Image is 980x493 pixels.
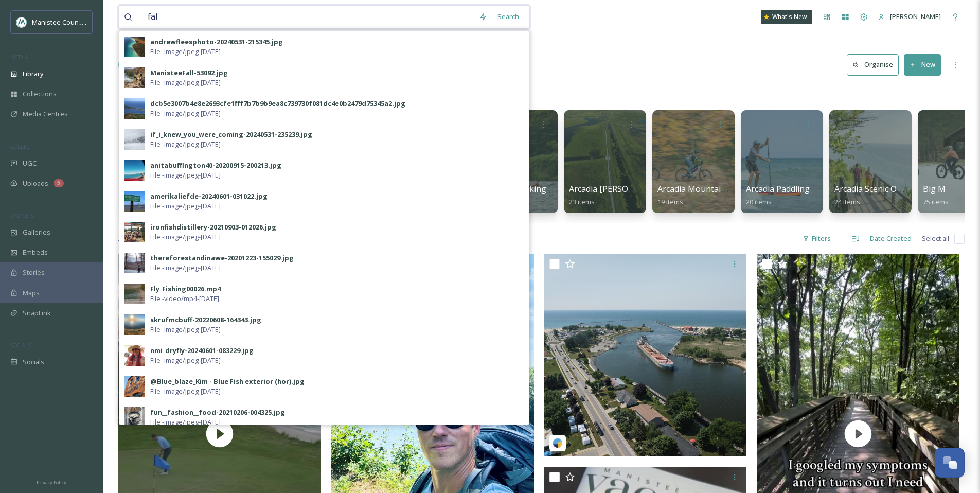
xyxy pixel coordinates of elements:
[150,417,221,427] span: File - image/jpeg - [DATE]
[150,408,285,417] div: fun__fashion__food-20210206-004325.jpg
[922,234,949,243] span: Select all
[150,68,228,78] div: ManisteeFall-53092.jpg
[890,12,941,21] span: [PERSON_NAME]
[746,183,810,195] span: Arcadia Paddling
[923,183,946,195] span: Big M
[124,407,145,428] img: 7684ebd18e23d97ec154a6230ec6af79240f8d465e3c22753531e870c7b170b7.jpg
[23,89,57,99] span: Collections
[10,212,34,219] span: WIDGETS
[124,314,145,335] img: 32d01987f105f662a320071202cea2a43146b946409879f31b484c9c3d68d90b.jpg
[657,197,683,206] span: 19 items
[16,17,27,27] img: logo.jpeg
[23,308,51,318] span: SnapLink
[834,184,926,206] a: Arcadia Scenic Overlook24 items
[124,160,145,181] img: c8bccd3dfbb7662bae4611d0668dbc5c4b813ba5b0a18c938622258bc702e73f.jpg
[150,170,221,180] span: File - image/jpeg - [DATE]
[150,356,221,365] span: File - image/jpeg - [DATE]
[797,228,836,249] div: Filters
[142,6,474,28] input: Search your library
[124,376,145,397] img: %2540Blue_blaze_Kim%2520-%2520Blue%2520Fish%2520exterior%2520%2528hor%2529.jpg
[150,99,405,109] div: dcb5e3007b4e8e2693cfe1fff7b7b9b9ea8c739730f081dc4e0b2479d75345a2.jpg
[150,139,221,149] span: File - image/jpeg - [DATE]
[150,346,254,356] div: nmi_dryfly-20240601-083229.jpg
[569,183,732,195] span: Arcadia [PERSON_NAME] Nature Preserve
[569,197,595,206] span: 23 items
[10,53,28,61] span: MEDIA
[150,161,281,170] div: anitabuffington40-20200915-200213.jpg
[150,109,221,118] span: File - image/jpeg - [DATE]
[761,10,812,24] a: What's New
[23,268,45,277] span: Stories
[847,54,904,75] a: Organise
[150,232,221,242] span: File - image/jpeg - [DATE]
[873,7,946,27] a: [PERSON_NAME]
[23,288,40,298] span: Maps
[23,248,48,257] span: Embeds
[553,438,563,448] img: snapsea-logo.png
[834,183,926,195] span: Arcadia Scenic Overlook
[150,47,221,57] span: File - image/jpeg - [DATE]
[32,17,111,27] span: Manistee County Tourism
[150,78,221,87] span: File - image/jpeg - [DATE]
[150,263,221,273] span: File - image/jpeg - [DATE]
[124,129,145,150] img: 6bd403fe065699bcab0ad28c9f85a454472c5b00acaf1ffd6b23eb446e752e8f.jpg
[492,7,524,27] div: Search
[150,386,221,396] span: File - image/jpeg - [DATE]
[746,197,772,206] span: 20 items
[124,67,145,88] img: d583365c-9619-4aa8-9d18-c12ec18da79d.jpg
[124,37,145,57] img: 000780cbd022f3305b1779dac14a74e8b552a73b4019541bc319c485270822a4.jpg
[834,197,860,206] span: 24 items
[544,254,747,456] img: manisteetourism-5288902.jpg
[150,377,305,386] div: @Blue_blaze_Kim - Blue Fish exterior (hor).jpg
[124,284,145,304] img: 5df82759-1c28-4d45-9e6c-a89c7f32ae61.jpg
[746,184,810,206] a: Arcadia Paddling20 items
[124,345,145,366] img: 59b6c28e3f8975ca308fad41c8ef87d07a8c85c9e84ad5e4963dde023ca614c7.jpg
[150,315,261,325] div: skrufmcbuff-20220608-164343.jpg
[923,197,949,206] span: 75 items
[935,448,965,478] button: Open Chat
[23,179,48,188] span: Uploads
[569,184,732,206] a: Arcadia [PERSON_NAME] Nature Preserve23 items
[23,357,44,367] span: Socials
[150,130,312,139] div: if_i_knew_you_were_coming-20240531-235239.jpg
[657,183,753,195] span: Arcadia Mountain Biking
[150,222,276,232] div: ironfishdistillery-20210903-012026.jpg
[23,159,37,168] span: UGC
[150,37,283,47] div: andrewfleesphoto-20240531-215345.jpg
[847,54,899,75] button: Organise
[657,184,753,206] a: Arcadia Mountain Biking19 items
[150,191,268,201] div: amerikaliefde-20240601-031022.jpg
[150,201,221,211] span: File - image/jpeg - [DATE]
[124,222,145,242] img: c5d08719a08555a1fb54669b6e564c6c76389708ed0bde2fd8bec02ab1901b78.jpg
[150,294,219,304] span: File - video/mp4 - [DATE]
[37,479,66,486] span: Privacy Policy
[23,109,68,119] span: Media Centres
[150,284,221,294] div: Fly_Fishing00026.mp4
[150,325,221,334] span: File - image/jpeg - [DATE]
[10,341,31,349] span: SOCIALS
[904,54,941,75] button: New
[124,98,145,119] img: dcb5e3007b4e8e2693cfe1fff7b7b9b9ea8c739730f081dc4e0b2479d75345a2.jpg
[923,184,949,206] a: Big M75 items
[23,69,43,79] span: Library
[865,228,917,249] div: Date Created
[124,253,145,273] img: 3e2124402ebe36595d41403fa75c788b9bd89a6b4f79ac772731ebb218497f9f.jpg
[118,234,142,243] span: 201 file s
[150,253,294,263] div: thereforestandinawe-20201223-155029.jpg
[23,227,50,237] span: Galleries
[124,191,145,212] img: d9a6a6a66f6f03c261bf2e51df0cd10ab747b70145f0a7fe0bb4802849cae047.jpg
[10,143,32,150] span: COLLECT
[54,179,64,187] div: 5
[37,476,66,488] a: Privacy Policy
